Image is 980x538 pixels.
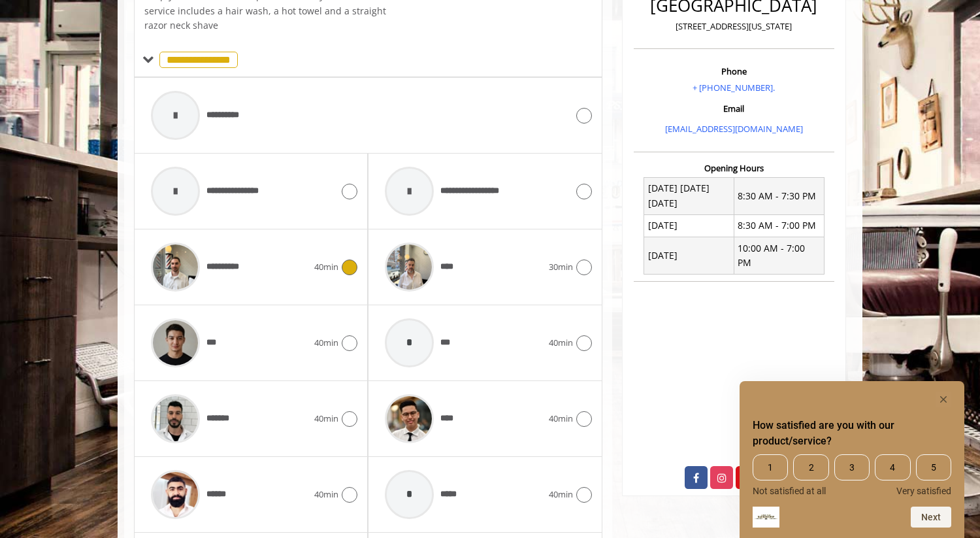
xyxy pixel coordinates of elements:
span: 5 [916,454,951,480]
button: Hide survey [936,392,951,407]
span: 4 [875,454,910,480]
span: 40min [549,412,573,426]
h3: Phone [637,67,831,76]
span: Not satisfied at all [753,486,826,496]
td: 10:00 AM - 7:00 PM [734,237,824,275]
span: 40min [549,488,573,501]
h3: Opening Hours [634,163,834,173]
span: 30min [549,260,573,274]
span: 1 [753,454,788,480]
a: [EMAIL_ADDRESS][DOMAIN_NAME] [665,123,803,135]
span: 40min [314,412,338,426]
span: 40min [314,336,338,350]
span: 2 [793,454,828,480]
td: 8:30 AM - 7:30 PM [734,177,824,214]
h3: Email [637,104,831,113]
div: How satisfied are you with our product/service? Select an option from 1 to 5, with 1 being Not sa... [753,392,951,528]
td: [DATE] [DATE] [DATE] [644,177,734,214]
span: 3 [834,454,870,480]
td: 8:30 AM - 7:00 PM [734,214,824,237]
a: + [PHONE_NUMBER]. [693,82,775,93]
h2: How satisfied are you with our product/service? Select an option from 1 to 5, with 1 being Not sa... [753,418,951,449]
button: Next question [911,507,951,528]
span: Very satisfied [896,486,951,496]
td: [DATE] [644,237,734,275]
td: [DATE] [644,214,734,237]
span: 40min [314,260,338,274]
span: 40min [314,488,338,501]
p: [STREET_ADDRESS][US_STATE] [637,20,831,33]
span: 40min [549,336,573,350]
div: How satisfied are you with our product/service? Select an option from 1 to 5, with 1 being Not sa... [753,454,951,496]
